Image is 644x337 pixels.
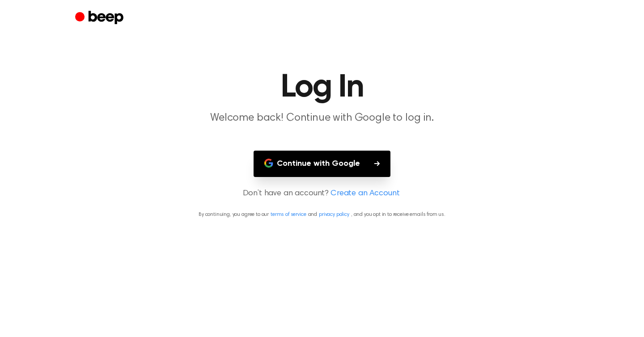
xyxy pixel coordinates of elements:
h1: Log In [93,72,551,104]
button: Continue with Google [254,151,390,177]
a: privacy policy [319,212,349,217]
p: Don’t have an account? [11,188,633,200]
p: By continuing, you agree to our and , and you opt in to receive emails from us. [11,211,633,219]
a: terms of service [271,212,306,217]
a: Beep [75,9,126,27]
a: Create an Account [330,188,399,200]
p: Welcome back! Continue with Google to log in. [150,111,494,126]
